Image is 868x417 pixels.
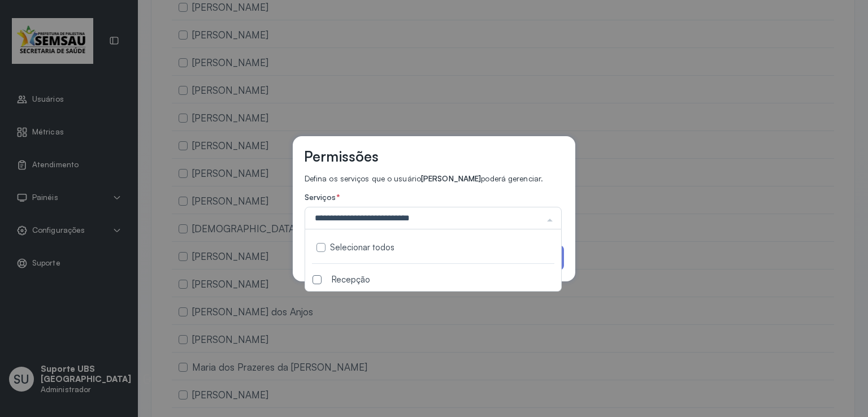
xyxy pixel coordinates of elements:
[304,147,379,165] h3: Permissões
[305,174,562,184] p: Defina os serviços que o usuário poderá gerenciar.
[330,243,394,252] label: Selecionar todos
[312,275,554,284] div: Recepção
[421,173,481,183] span: [PERSON_NAME]
[305,192,336,202] span: Serviços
